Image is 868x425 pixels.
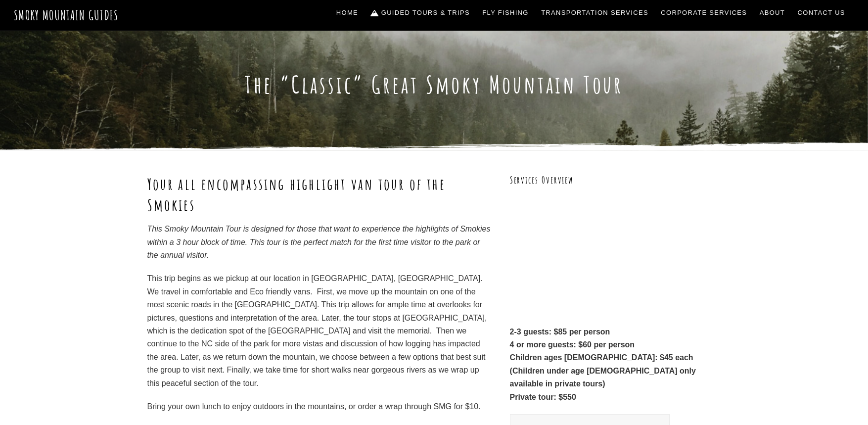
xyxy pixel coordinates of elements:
h3: Services Overview [510,174,721,187]
em: This Smoky Mountain Tour is designed for those that want to experience the highlights of Smokies ... [147,225,491,259]
a: Transportation Services [537,2,652,23]
h1: The “Classic” Great Smoky Mountain Tour [147,70,721,99]
a: Corporate Services [657,2,751,23]
strong: Your all encompassing highlight van tour of the Smokies [147,174,446,215]
a: About [756,2,789,23]
a: Smoky Mountain Guides [14,7,119,23]
a: Contact Us [794,2,849,23]
a: Home [332,2,362,23]
strong: 4 or more guests: $60 per person [510,340,635,349]
strong: (Children under age [DEMOGRAPHIC_DATA] only available in private tours) [510,367,696,388]
p: This trip begins as we pickup at our location in [GEOGRAPHIC_DATA], [GEOGRAPHIC_DATA]. We travel ... [147,272,492,390]
a: Fly Fishing [479,2,533,23]
strong: 2-3 guests: $85 per person [510,328,610,336]
strong: Private tour: $550 [510,393,576,401]
a: Guided Tours & Trips [367,2,474,23]
p: Bring your own lunch to enjoy outdoors in the mountains, or order a wrap through SMG for $10. [147,400,492,413]
strong: Children ages [DEMOGRAPHIC_DATA]: $45 each [510,353,693,362]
